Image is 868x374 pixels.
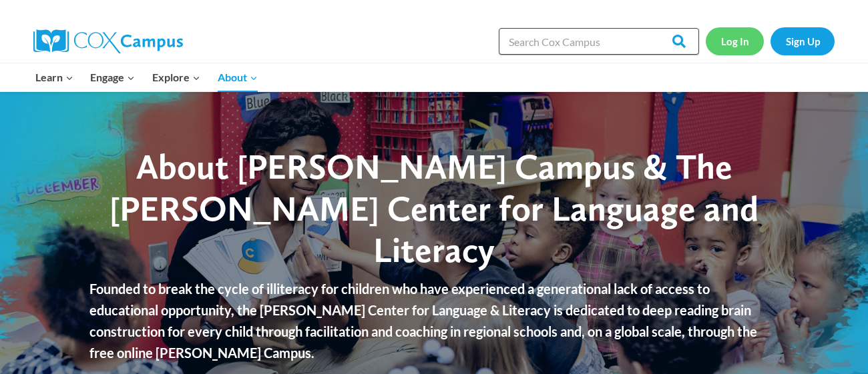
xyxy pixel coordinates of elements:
[110,145,758,271] span: About [PERSON_NAME] Campus & The [PERSON_NAME] Center for Language and Literacy
[144,63,209,91] button: Child menu of Explore
[706,27,835,55] nav: Secondary Navigation
[771,27,835,55] a: Sign Up
[209,63,266,91] button: Child menu of About
[27,63,82,91] button: Child menu of Learn
[89,278,778,363] p: Founded to break the cycle of illiteracy for children who have experienced a generational lack of...
[706,27,764,55] a: Log In
[82,63,144,91] button: Child menu of Engage
[27,63,266,91] nav: Primary Navigation
[33,29,183,53] img: Cox Campus
[499,28,699,55] input: Search Cox Campus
